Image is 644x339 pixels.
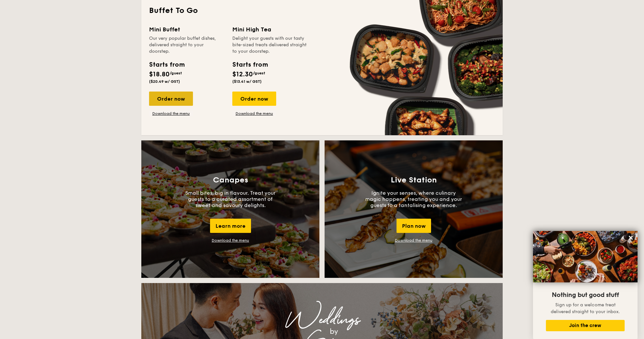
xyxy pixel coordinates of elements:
a: Download the menu [395,238,432,243]
span: $12.30 [232,71,253,78]
a: Download the menu [212,238,249,243]
a: Download the menu [232,111,276,116]
div: Starts from [232,60,267,70]
div: Order now [232,92,276,106]
div: Mini High Tea [232,25,308,34]
span: ($13.41 w/ GST) [232,79,262,84]
img: DSC07876-Edit02-Large.jpeg [533,231,638,282]
div: Weddings [198,314,446,326]
h3: Canapes [213,176,248,185]
span: ($20.49 w/ GST) [149,79,180,84]
div: Our very popular buffet dishes, delivered straight to your doorstep. [149,35,225,55]
p: Small bites, big in flavour. Treat your guests to a curated assortment of sweet and savoury delig... [182,190,279,208]
span: /guest [170,71,182,75]
h3: Live Station [391,176,437,185]
div: Delight your guests with our tasty bite-sized treats delivered straight to your doorstep. [232,35,308,55]
button: Close [626,233,636,243]
div: Starts from [149,60,184,70]
div: Mini Buffet [149,25,225,34]
h2: Buffet To Go [149,5,495,16]
p: Ignite your senses, where culinary magic happens, treating you and your guests to a tantalising e... [365,190,462,208]
div: by [222,326,446,337]
button: Join the crew [546,320,625,331]
div: Learn more [210,219,251,233]
span: $18.80 [149,71,170,78]
span: Nothing but good stuff [552,291,619,299]
a: Download the menu [149,111,193,116]
span: /guest [253,71,265,75]
div: Order now [149,92,193,106]
span: Sign up for a welcome treat delivered straight to your inbox. [551,302,620,314]
div: Plan now [397,219,431,233]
